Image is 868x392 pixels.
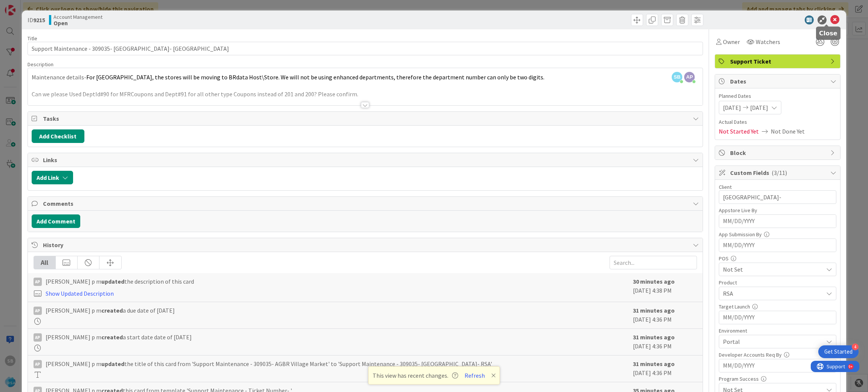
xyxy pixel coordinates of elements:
[633,307,675,314] b: 31 minutes ago
[34,278,42,286] div: Ap
[43,114,689,123] span: Tasks
[34,360,42,368] div: Ap
[32,73,699,82] p: Maintenance details-
[33,16,45,24] b: 9215
[46,306,175,315] span: [PERSON_NAME] p m a due date of [DATE]
[852,343,859,350] div: 4
[32,129,84,143] button: Add Checklist
[43,240,689,249] span: History
[750,103,768,112] span: [DATE]
[672,72,682,82] span: SB
[43,199,689,208] span: Comments
[101,333,123,341] b: created
[633,359,697,378] div: [DATE] 4:36 PM
[28,35,37,42] label: Title
[719,280,836,285] div: Product
[43,155,689,164] span: Links
[633,333,697,351] div: [DATE] 4:36 PM
[730,77,827,86] span: Dates
[101,278,124,285] b: updated
[719,208,836,213] div: Appstore Live By
[819,30,837,37] h5: Close
[723,289,823,298] span: RSA
[730,57,827,66] span: Support Ticket
[719,232,836,237] div: App Submission By
[730,148,827,157] span: Block
[28,15,45,24] span: ID
[34,307,42,315] div: Ap
[684,72,695,82] span: AP
[719,256,836,261] div: POS
[756,37,780,46] span: Watchers
[719,376,836,381] div: Program Success
[610,256,697,269] input: Search...
[32,171,73,184] button: Add Link
[719,184,732,190] label: Client
[723,215,832,228] input: MM/DD/YYYY
[772,169,787,176] span: ( 3/11 )
[633,277,697,298] div: [DATE] 4:38 PM
[723,265,823,274] span: Not Set
[633,333,675,341] b: 31 minutes ago
[32,214,80,228] button: Add Comment
[771,127,805,136] span: Not Done Yet
[818,345,859,358] div: Open Get Started checklist, remaining modules: 4
[719,328,836,333] div: Environment
[101,360,124,368] b: updated
[719,118,836,126] span: Actual Dates
[53,20,102,26] b: Open
[46,290,114,297] a: Show Updated Description
[34,256,56,269] div: All
[34,333,42,342] div: Ap
[633,360,675,368] b: 31 minutes ago
[719,352,836,357] div: Developer Accounts Req By
[719,304,836,309] div: Target Launch
[28,61,53,68] span: Description
[462,371,487,380] button: Refresh
[46,277,194,286] span: [PERSON_NAME] p m the description of this card
[28,42,703,55] input: type card name here...
[723,359,832,372] input: MM/DD/YYYY
[723,311,832,324] input: MM/DD/YYYY
[723,337,823,346] span: Portal
[86,73,544,81] span: For [GEOGRAPHIC_DATA], the stores will be moving to BRdata Host\Store. We will not be using enhan...
[719,127,759,136] span: Not Started Yet
[633,278,675,285] b: 30 minutes ago
[46,359,492,368] span: [PERSON_NAME] p m the title of this card from 'Support Maintenance - 309035- AGBR Village Market'...
[730,168,827,177] span: Custom Fields
[723,103,741,112] span: [DATE]
[101,307,123,314] b: created
[723,37,740,46] span: Owner
[373,371,458,380] span: This view has recent changes.
[633,306,697,325] div: [DATE] 4:36 PM
[38,3,42,9] div: 9+
[46,333,192,342] span: [PERSON_NAME] p m a start date date of [DATE]
[53,14,102,20] span: Account Management
[719,92,836,100] span: Planned Dates
[723,239,832,252] input: MM/DD/YYYY
[824,348,853,356] div: Get Started
[16,1,34,10] span: Support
